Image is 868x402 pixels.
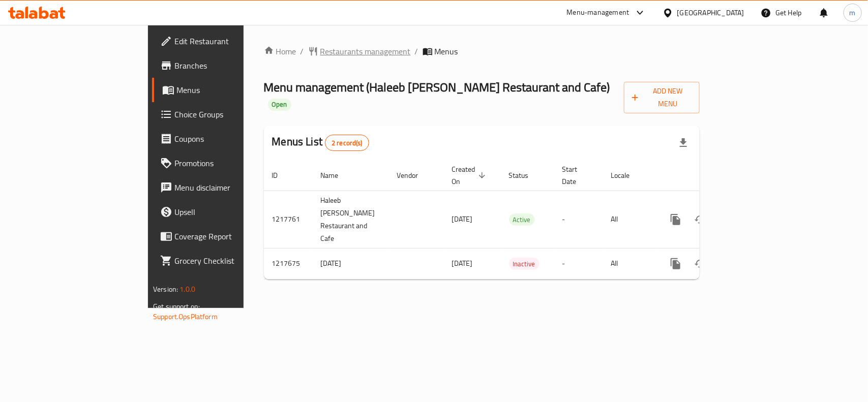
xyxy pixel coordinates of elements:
[435,45,458,57] span: Menus
[509,258,540,270] span: Inactive
[313,191,389,248] td: Haleeb [PERSON_NAME] Restaurant and Cafe
[152,127,293,151] a: Coupons
[603,248,655,279] td: All
[397,169,432,181] span: Vendor
[688,207,712,232] button: Change Status
[562,163,591,188] span: Start Date
[176,84,285,96] span: Menus
[174,108,285,120] span: Choice Groups
[611,169,643,181] span: Locale
[264,160,769,280] table: enhanced table
[301,45,304,57] li: /
[452,257,473,270] span: [DATE]
[688,252,712,276] button: Change Status
[174,255,285,267] span: Grocery Checklist
[325,138,369,148] span: 2 record(s)
[174,181,285,194] span: Menu disclaimer
[264,76,610,99] span: Menu management ( Haleeb [PERSON_NAME] Restaurant and Cafe )
[325,135,369,151] div: Total records count
[509,214,535,226] span: Active
[264,45,700,57] nav: breadcrumb
[671,131,696,155] div: Export file
[415,45,418,57] li: /
[174,59,285,72] span: Branches
[320,45,411,57] span: Restaurants management
[153,283,178,296] span: Version:
[664,207,688,232] button: more
[174,35,285,47] span: Edit Restaurant
[152,175,293,200] a: Menu disclaimer
[554,191,603,248] td: -
[152,53,293,78] a: Branches
[677,7,744,18] div: [GEOGRAPHIC_DATA]
[152,249,293,273] a: Grocery Checklist
[152,29,293,53] a: Edit Restaurant
[554,248,603,279] td: -
[152,224,293,249] a: Coverage Report
[153,300,200,313] span: Get support on:
[179,283,195,296] span: 1.0.0
[452,212,473,226] span: [DATE]
[308,45,411,57] a: Restaurants management
[152,78,293,102] a: Menus
[509,258,540,270] div: Inactive
[153,310,218,323] a: Support.OpsPlatform
[567,7,630,19] div: Menu-management
[272,134,369,151] h2: Menus List
[152,151,293,175] a: Promotions
[174,206,285,218] span: Upsell
[152,102,293,127] a: Choice Groups
[509,213,535,226] div: Active
[321,169,352,181] span: Name
[174,133,285,145] span: Coupons
[174,230,285,242] span: Coverage Report
[509,169,542,181] span: Status
[603,191,655,248] td: All
[174,157,285,169] span: Promotions
[664,252,688,276] button: more
[655,160,769,191] th: Actions
[272,169,291,181] span: ID
[452,163,489,188] span: Created On
[624,82,700,113] button: Add New Menu
[313,248,389,279] td: [DATE]
[152,200,293,224] a: Upsell
[632,85,692,110] span: Add New Menu
[850,7,856,18] span: m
